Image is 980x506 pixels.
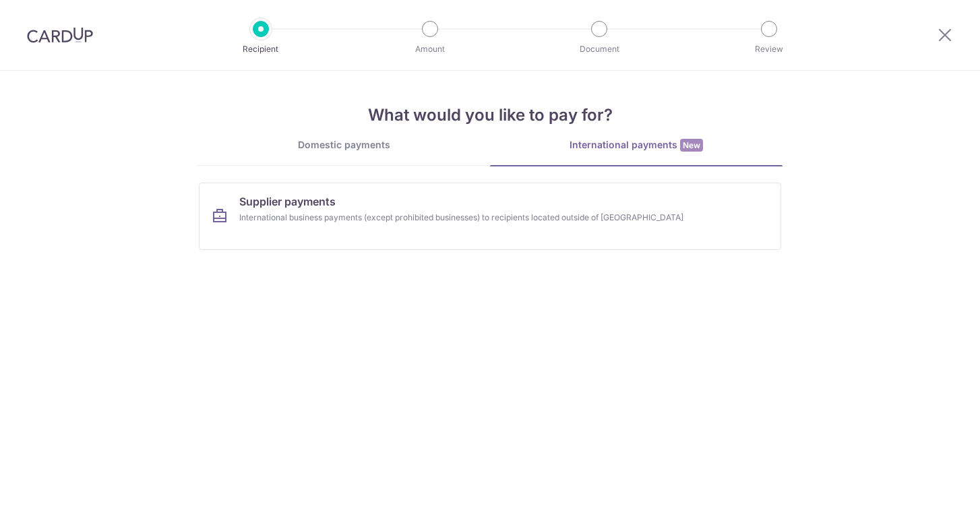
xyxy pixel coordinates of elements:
[239,211,705,224] div: International business payments (except prohibited businesses) to recipients located outside of [...
[197,138,490,152] div: Domestic payments
[27,27,93,43] img: CardUp
[211,42,311,56] p: Recipient
[199,183,781,250] a: Supplier paymentsInternational business payments (except prohibited businesses) to recipients loc...
[239,193,336,210] span: Supplier payments
[896,466,967,499] iframe: 打开一个小组件，您可以在其中找到更多信息
[549,42,649,56] p: Document
[490,138,783,152] div: International payments
[197,103,783,127] h4: What would you like to pay for?
[680,139,703,152] span: New
[380,42,480,56] p: Amount
[719,42,819,56] p: Review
